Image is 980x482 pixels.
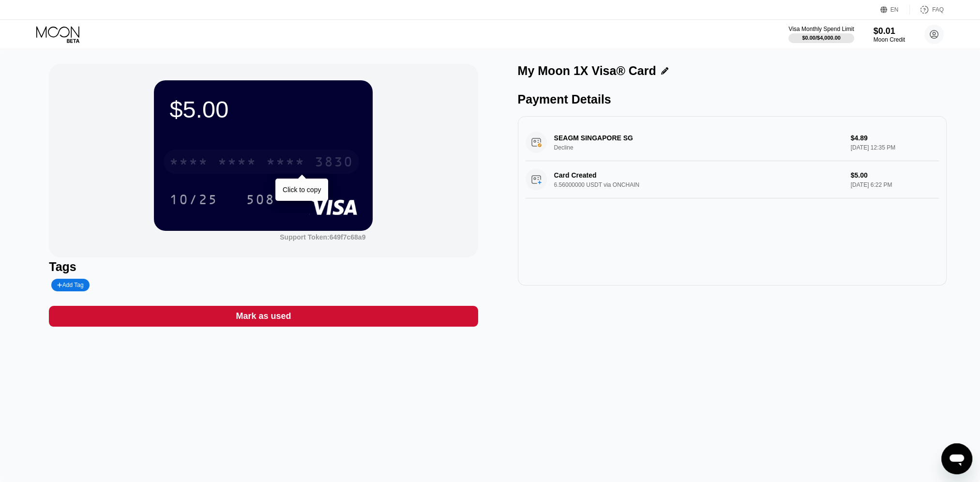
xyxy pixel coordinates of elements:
[280,233,365,241] div: Support Token: 649f7c68a9
[246,193,275,209] div: 508
[239,187,282,211] div: 508
[280,233,365,241] div: Support Token:649f7c68a9
[169,96,357,123] div: $5.00
[169,193,218,209] div: 10/25
[518,92,947,106] div: Payment Details
[283,186,321,194] div: Click to copy
[518,64,656,78] div: My Moon 1X Visa® Card
[874,26,905,43] div: $0.01Moon Credit
[874,26,905,36] div: $0.01
[890,6,899,13] div: EN
[910,5,944,15] div: FAQ
[49,260,478,274] div: Tags
[315,155,353,171] div: 3830
[874,36,905,43] div: Moon Credit
[788,26,854,43] div: Visa Monthly Spend Limit$0.00/$4,000.00
[236,311,291,322] div: Mark as used
[880,5,910,15] div: EN
[49,306,478,327] div: Mark as used
[788,26,854,32] div: Visa Monthly Spend Limit
[57,282,83,288] div: Add Tag
[932,6,944,13] div: FAQ
[51,279,89,291] div: Add Tag
[162,187,225,211] div: 10/25
[802,35,841,41] div: $0.00 / $4,000.00
[941,443,972,474] iframe: Button to launch messaging window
